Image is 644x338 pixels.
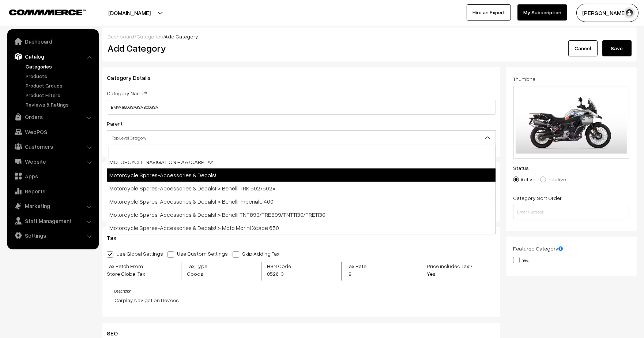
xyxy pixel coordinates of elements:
label: Category Name* [107,89,147,97]
li: Motorcycle Spares-Accessories & Decals! > Benelli TNT899/TRE899/TNT1130/TRE1130 [107,208,496,221]
label: Yes [513,256,528,264]
span: Tax [107,234,125,241]
li: Motorcycle Spares-Accessories & Decals! > Moto Morini Xcape 650 [107,221,496,234]
a: Categories [136,33,163,40]
h4: Description [114,289,496,293]
div: / / [108,33,632,40]
a: Hire an Expert [467,4,511,21]
img: COMMMERCE [9,10,86,15]
a: Reviews & Ratings [24,101,96,108]
label: Use Custom Settings [167,250,231,257]
a: Marketing [9,199,96,212]
label: Inactive [540,175,566,183]
a: Customers [9,140,96,153]
img: user [624,7,635,18]
li: Motorcycle Spares-Accessories & Decals! > Benelli Imperiale 400 [107,195,496,208]
a: COMMMERCE [9,7,73,16]
h2: Add Category [108,42,498,54]
label: Thumbnail [513,75,538,83]
label: Featured Category [513,245,563,252]
label: Tax Fetch From [107,262,176,278]
label: Status [513,164,529,172]
a: Settings [9,229,96,242]
a: Cancel [568,40,598,56]
li: MOTORCYCLE NAVIGATION - AA/CARPLAY [107,155,496,168]
button: Save [602,40,632,56]
a: Reports [9,185,96,198]
label: HSN Code [267,262,308,278]
span: Goods [187,270,224,278]
span: Top Level Category [107,131,496,144]
a: Product Filters [24,91,96,99]
a: WebPOS [9,125,96,138]
a: Apps [9,170,96,183]
a: Products [24,72,96,80]
span: 852610 [267,270,308,278]
a: Staff Management [9,214,96,227]
button: [DOMAIN_NAME] [83,4,176,22]
a: Product Groups [24,82,96,89]
label: Use Global Settings [107,250,163,257]
label: Tax Rate [347,262,372,278]
label: Category Sort Order [513,194,562,202]
a: Orders [9,110,96,123]
li: Motorcycle Spares-Accessories & Decals! [107,168,496,182]
a: Catalog [9,50,96,63]
span: Add Category [165,33,198,40]
a: My Subscription [517,4,567,21]
span: SEO [107,330,127,337]
label: Parent [107,120,123,127]
label: Price included Tax? [427,262,481,278]
span: Store Global Tax [107,270,176,278]
li: Motorcycle Spares-Accessories & Decals! > Benelli TRK 502/502x [107,182,496,195]
span: Category Details [107,74,159,81]
span: 18 [347,270,372,278]
label: Active [513,175,535,183]
a: Dashboard [9,35,96,48]
label: Tax Type [187,262,224,278]
span: Top Level Category [107,130,496,145]
input: Category Name [107,100,496,115]
a: Categories [24,63,96,70]
button: [PERSON_NAME] [576,4,639,22]
a: Website [9,155,96,168]
input: Enter Number [513,205,629,219]
a: Dashboard [108,33,134,40]
span: Yes [427,270,481,278]
p: Skip Adding Tax [242,250,279,257]
p: Carplay Navigation Devces [114,296,496,304]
